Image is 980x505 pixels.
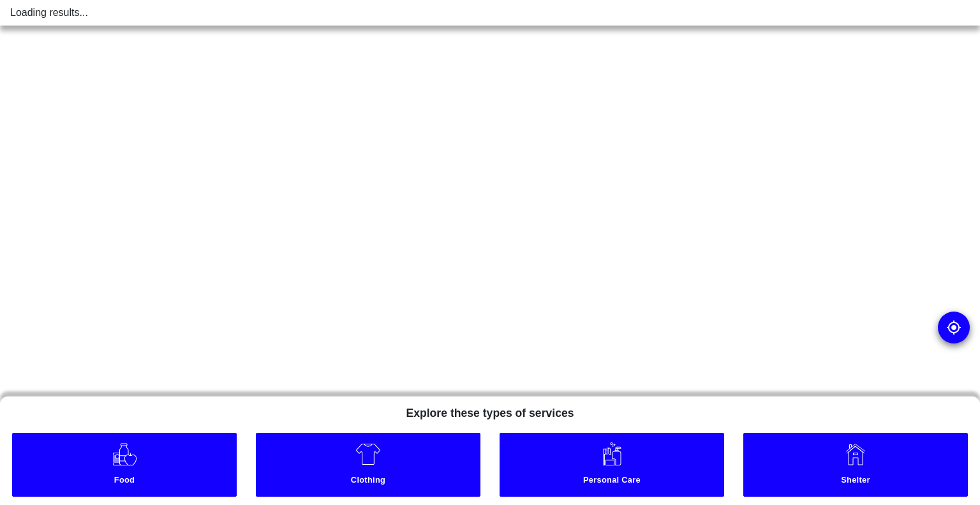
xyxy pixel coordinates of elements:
[500,433,724,497] a: Personal Care
[746,475,965,488] small: Shelter
[256,433,480,497] a: Clothing
[355,441,381,467] img: Clothing
[12,433,236,497] a: Food
[15,475,234,488] small: Food
[10,5,970,20] div: Loading results...
[112,441,138,467] img: Food
[259,475,477,488] small: Clothing
[503,475,721,488] small: Personal Care
[396,396,584,425] h5: Explore these types of services
[946,320,961,335] img: go to my location
[843,441,868,467] img: Shelter
[599,441,625,467] img: Personal Care
[743,433,967,497] a: Shelter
